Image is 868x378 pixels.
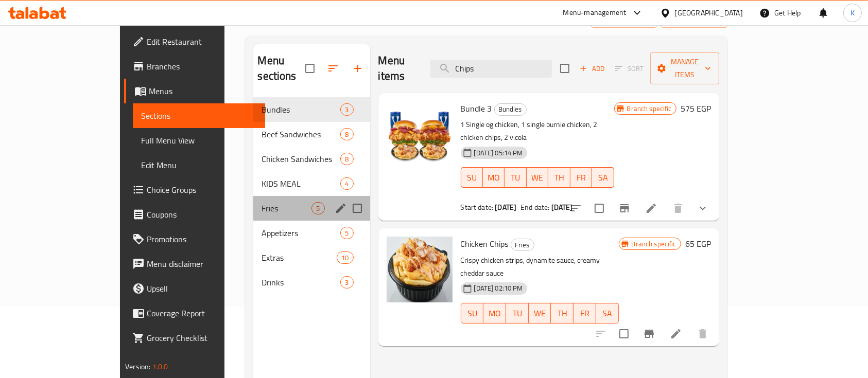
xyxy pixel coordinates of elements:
span: MO [488,306,502,321]
div: Appetizers5 [253,221,370,245]
div: Menu-management [563,7,627,19]
a: Promotions [124,227,265,251]
a: Menus [124,79,265,103]
span: TH [555,306,569,321]
span: Fries [511,239,534,251]
a: Coupons [124,202,265,227]
div: Beef Sandwiches8 [253,122,370,147]
div: items [340,177,353,190]
button: show more [690,196,715,221]
a: Edit Restaurant [124,29,265,54]
div: KIDS MEAL4 [253,171,370,196]
div: Chicken Sandwiches [262,153,340,165]
button: SU [461,167,483,188]
button: delete [690,321,715,346]
button: sort-choices [564,196,588,221]
span: Branch specific [623,104,676,114]
span: Extras [262,251,337,264]
button: SU [461,303,484,323]
span: FR [578,306,592,321]
h6: 575 EGP [681,101,711,116]
button: SA [596,303,619,323]
span: Menus [149,85,257,97]
p: 1 Single og chicken, 1 single burnie chicken, 2 chicken chips, 2 v.cola [461,118,614,144]
span: Manage items [658,56,711,81]
button: FR [570,167,592,188]
span: WE [531,170,544,185]
button: edit [333,201,349,216]
span: Appetizers [262,227,340,239]
span: Start date: [461,201,494,214]
div: items [340,276,353,289]
h2: Menu items [378,53,418,84]
a: Edit menu item [645,202,657,214]
button: FR [574,303,596,323]
span: Add item [576,61,609,77]
button: MO [483,303,506,323]
div: items [340,103,353,116]
div: items [340,128,353,140]
span: KIDS MEAL [262,177,340,190]
button: WE [529,303,551,323]
span: Promotions [147,233,257,245]
button: TH [548,167,570,188]
div: Bundles [494,103,527,116]
span: Edit Restaurant [147,35,257,48]
span: TU [510,306,525,321]
div: [GEOGRAPHIC_DATA] [675,7,743,19]
span: Drinks [262,276,340,289]
span: End date: [520,201,549,214]
span: K [850,7,855,19]
b: [DATE] [495,201,516,214]
span: Branches [147,60,257,73]
span: Sort sections [321,56,345,81]
span: [DATE] 02:10 PM [470,283,527,293]
input: search [430,60,552,78]
div: Bundles [262,103,340,116]
b: [DATE] [551,201,573,214]
button: Branch-specific-item [637,321,662,346]
span: [DATE] 05:14 PM [470,148,527,158]
button: TH [551,303,574,323]
img: Bundle 3 [387,101,453,167]
span: SA [596,170,610,185]
span: Full Menu View [141,134,257,147]
div: items [311,202,324,214]
a: Upsell [124,276,265,301]
span: 5 [312,204,324,213]
button: WE [527,167,548,188]
span: Coupons [147,208,257,221]
div: Bundles3 [253,97,370,122]
span: 3 [341,278,353,287]
span: Select section first [609,61,650,77]
div: Drinks3 [253,270,370,295]
span: Select to update [613,323,635,345]
span: FR [575,170,588,185]
span: Choice Groups [147,184,257,196]
span: MO [487,170,500,185]
button: TU [505,167,526,188]
span: Branch specific [628,239,681,249]
span: TH [552,170,566,185]
span: Select all sections [299,58,321,79]
p: Crispy chicken strips, dynamite sauce, creamy cheddar sauce [461,254,619,280]
span: Fries [262,202,311,214]
span: Bundle 3 [461,101,492,116]
button: Branch-specific-item [612,196,637,221]
span: 8 [341,154,353,164]
nav: Menu sections [253,93,370,299]
a: Edit Menu [133,153,265,177]
span: Select section [554,58,576,79]
span: Upsell [147,282,257,295]
a: Grocery Checklist [124,326,265,350]
span: 4 [341,179,353,189]
span: TU [509,170,522,185]
img: Chicken Chips [387,237,453,302]
span: Add [578,63,606,75]
a: Full Menu View [133,128,265,153]
span: Menu disclaimer [147,258,257,270]
span: Beef Sandwiches [262,128,340,140]
div: items [337,251,353,264]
